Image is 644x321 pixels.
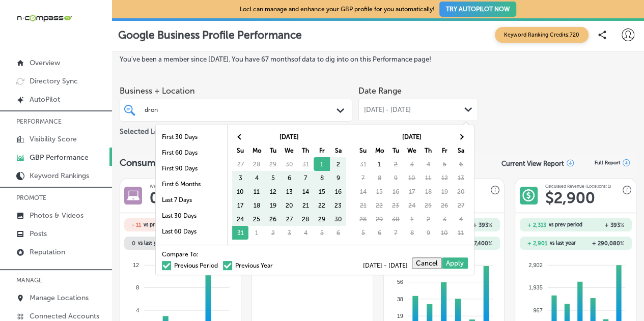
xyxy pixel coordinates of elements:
label: You've been a member since [DATE] . You have 67 months of data to dig into on this Performance page! [120,55,636,63]
li: Last 7 Days [156,192,227,208]
td: 28 [248,157,265,171]
td: 30 [387,212,404,226]
li: First 90 Days [156,161,227,177]
td: 29 [265,157,281,171]
td: 1 [404,212,420,226]
span: vs last year [550,241,576,246]
label: Previous Year [223,262,273,269]
span: vs prev period [144,222,177,227]
td: 26 [265,212,281,226]
label: Date Range [358,86,402,96]
th: Fr [436,143,453,157]
tspan: 967 [533,307,542,313]
button: TRY AUTOPILOT NOW [439,2,516,17]
td: 8 [314,171,330,185]
span: Keyword Ranking Credits: 720 [495,27,589,43]
th: We [404,143,420,157]
p: Manage Locations [30,294,89,302]
th: [DATE] [248,130,330,143]
th: Th [420,143,436,157]
td: 17 [404,185,420,198]
td: 18 [248,198,265,212]
span: % [620,222,624,228]
td: 24 [232,212,248,226]
td: 25 [248,212,265,226]
td: 9 [330,171,346,185]
td: 16 [330,185,346,198]
td: 6 [453,157,469,171]
td: 5 [265,171,281,185]
th: Sa [453,143,469,157]
td: 10 [232,185,248,198]
p: Current View Report [501,159,564,167]
td: 1 [248,226,265,240]
td: 3 [436,212,453,226]
th: [DATE] [371,130,453,143]
p: Posts [30,229,47,238]
button: Cancel [412,257,442,269]
td: 27 [453,198,469,212]
td: 11 [453,226,469,240]
td: 29 [371,212,387,226]
td: 29 [314,212,330,226]
th: We [281,143,297,157]
h2: + 393 [585,222,624,228]
h1: 0 [150,189,159,207]
td: 15 [371,185,387,198]
p: AutoPilot [30,95,60,104]
td: 4 [297,226,314,240]
td: 13 [281,185,297,198]
td: 17 [232,198,248,212]
h2: - 11 [132,222,141,228]
th: Th [297,143,314,157]
td: 10 [436,226,453,240]
td: 3 [404,157,420,171]
p: Photos & Videos [30,211,83,220]
td: 28 [355,212,371,226]
td: 6 [330,226,346,240]
tspan: 4 [136,307,139,313]
li: Last 90 Days [156,240,227,255]
td: 2 [330,157,346,171]
p: Selected Locations ( 1 ) [120,123,190,136]
td: 27 [232,157,248,171]
span: [DATE] - [DATE] [364,106,411,114]
th: Tu [265,143,281,157]
td: 13 [453,171,469,185]
th: Su [355,143,371,157]
tspan: 8 [136,284,139,290]
span: % [488,222,492,228]
h2: + 2,313 [527,222,546,228]
td: 11 [248,185,265,198]
td: 8 [404,226,420,240]
td: 4 [420,157,436,171]
td: 31 [297,157,314,171]
span: Consumer Actions Overview [120,157,240,168]
td: 12 [265,185,281,198]
h2: 0 [132,240,135,247]
th: Tu [387,143,404,157]
li: First 6 Months [156,177,227,192]
td: 25 [420,198,436,212]
td: 26 [436,198,453,212]
td: 20 [453,185,469,198]
img: 660ab0bf-5cc7-4cb8-ba1c-48b5ae0f18e60NCTV_CLogo_TV_Black_-500x88.png [16,13,72,23]
td: 1 [314,157,330,171]
li: First 30 Days [156,129,227,145]
p: Google Business Profile Performance [118,28,302,41]
td: 20 [281,198,297,212]
td: 15 [314,185,330,198]
td: 11 [420,171,436,185]
td: 22 [371,198,387,212]
span: vs last year [138,241,164,246]
li: Last 60 Days [156,224,227,240]
p: Keyword Rankings [30,171,89,180]
th: Sa [330,143,346,157]
h2: + 290,080 [578,240,624,247]
td: 24 [404,198,420,212]
td: 22 [314,198,330,212]
th: Su [232,143,248,157]
td: 21 [355,198,371,212]
td: 30 [330,212,346,226]
span: vs prev period [549,222,582,227]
